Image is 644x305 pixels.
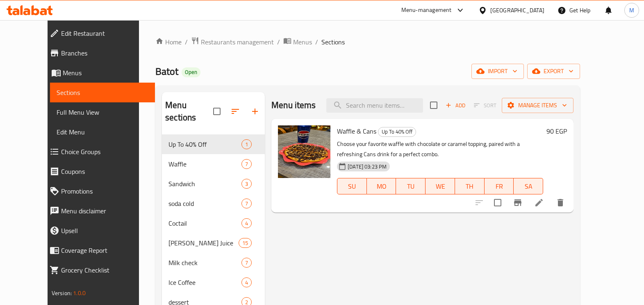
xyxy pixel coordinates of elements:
span: Restaurants management [201,37,274,47]
button: SU [337,178,367,194]
a: Home [155,37,182,47]
h2: Menu items [271,99,316,111]
a: Grocery Checklist [43,260,155,280]
span: FR [488,180,511,192]
a: Promotions [43,181,155,201]
span: Coverage Report [61,245,148,255]
button: FR [485,178,514,194]
span: M [629,6,634,15]
a: Edit Restaurant [43,23,155,43]
span: Upsell [61,226,148,236]
a: Choice Groups [43,142,155,162]
span: Edit Restaurant [61,28,148,38]
nav: breadcrumb [155,37,580,47]
span: Up To 40% Off [378,127,416,136]
span: Waffle & Cans [337,125,376,137]
a: Edit Menu [50,122,155,142]
span: Menu disclaimer [61,206,148,216]
a: Menus [283,37,312,47]
span: Select to update [489,194,506,211]
span: 7 [242,259,251,267]
span: Manage items [508,100,567,111]
span: import [478,66,517,76]
span: Sections [57,88,148,97]
button: WE [426,178,455,194]
h2: Menu sections [165,99,213,124]
button: SA [514,178,543,194]
span: Grocery Checklist [61,265,148,275]
span: [PERSON_NAME] Juice [168,238,239,248]
span: Add item [442,99,469,112]
button: TU [396,178,426,194]
button: export [527,64,580,79]
div: items [239,238,252,248]
span: Waffle [168,159,241,169]
a: Menus [43,63,155,83]
button: MO [367,178,396,194]
span: Add [444,101,467,110]
div: Sandwich3 [162,174,265,194]
span: 15 [239,239,251,247]
a: Upsell [43,221,155,240]
span: 7 [242,160,251,168]
span: Version: [52,288,72,298]
div: items [241,179,252,189]
span: [DATE] 03:23 PM [344,163,390,171]
span: TH [458,180,481,192]
span: MO [370,180,393,192]
a: Sections [50,83,155,102]
span: Open [182,69,200,76]
span: Up To 40% Off [168,139,241,149]
span: Menus [293,37,312,47]
span: Edit Menu [57,127,148,137]
a: Full Menu View [50,102,155,122]
a: Branches [43,43,155,63]
li: / [277,37,280,47]
span: Coctail [168,218,241,228]
span: 7 [242,200,251,208]
span: Milk check [168,258,241,268]
button: TH [455,178,485,194]
span: Select section first [469,99,502,112]
div: soda cold7 [162,194,265,213]
span: Sections [321,37,345,47]
span: export [534,66,573,76]
span: Ice Coffee [168,277,241,287]
span: 4 [242,220,251,227]
span: Full Menu View [57,107,148,117]
span: 1 [242,141,251,148]
button: import [471,64,524,79]
span: 4 [242,279,251,287]
div: [GEOGRAPHIC_DATA] [490,6,544,15]
span: WE [429,180,452,192]
div: Coctail4 [162,213,265,233]
div: items [241,139,252,149]
div: items [241,258,252,268]
div: [PERSON_NAME] Juice15 [162,233,265,253]
span: SU [341,180,364,192]
button: Branch-specific-item [508,193,528,213]
a: Edit menu item [534,198,544,208]
span: Select section [425,97,442,114]
span: Branches [61,48,148,58]
span: Coupons [61,166,148,176]
span: TU [399,180,422,192]
span: Select all sections [208,103,225,120]
li: / [315,37,318,47]
span: Promotions [61,186,148,196]
div: items [241,199,252,208]
button: delete [551,193,570,213]
span: Menus [63,68,148,78]
input: search [326,98,423,113]
h6: 90 EGP [546,125,567,137]
p: Choose your favorite waffle with chocolate or caramel topping, paired with a refreshing Cans drin... [337,139,543,159]
a: Menu disclaimer [43,201,155,221]
div: Open [182,67,200,77]
div: Milk check7 [162,253,265,273]
div: items [241,277,252,287]
span: Sandwich [168,179,241,189]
